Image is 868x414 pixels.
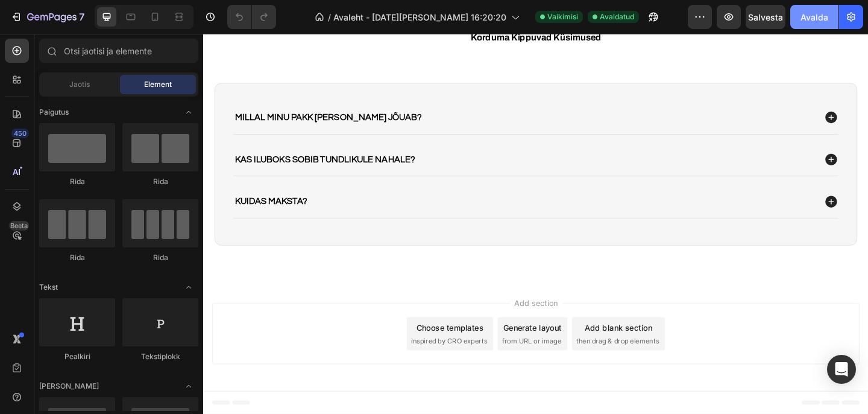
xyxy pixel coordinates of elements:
font: Rida [153,177,168,186]
span: from URL or image [325,329,389,340]
font: Rida [153,253,168,262]
font: [PERSON_NAME] [39,381,99,390]
span: Kas iluboks sobib tundlikule nahale? [34,132,230,142]
font: Paigutus [39,107,69,116]
span: Ava lüliti [179,103,198,122]
div: Add blank section [415,314,488,326]
span: Add section [333,287,391,299]
div: Võta tagasi/tee uuesti [227,5,276,29]
font: Avaldatud [600,12,634,21]
button: 7 [5,5,90,29]
font: Rida [70,177,85,186]
div: Choose templates [232,314,305,326]
iframe: Disainiala [203,34,868,414]
font: / [328,12,331,22]
font: Pealkiri [64,352,90,361]
font: Avaleht - [DATE][PERSON_NAME] 16:20:20 [333,12,506,22]
font: Avalda [800,12,828,22]
font: Tekst [39,282,58,291]
span: inspired by CRO experts [226,329,309,340]
font: Salvesta [748,12,783,22]
span: Ava lüliti [179,278,198,297]
span: then drag & drop elements [406,329,495,340]
font: Rida [70,253,85,262]
span: Kuidas maksta? [34,177,113,187]
font: 7 [79,11,84,23]
font: Jaotis [69,80,90,89]
span: Millal minu pakk [PERSON_NAME] jõuab? [34,86,237,96]
font: Beeta [10,221,28,230]
font: Tekstiplokk [141,352,180,361]
span: Ava lüliti [179,377,198,396]
div: Avatud Intercom Messenger [827,355,856,384]
font: 450 [14,129,27,138]
div: Generate layout [327,314,390,326]
button: Salvesta [746,5,785,29]
font: Element [144,80,172,89]
font: Vaikimisi [547,12,578,21]
button: Avalda [790,5,838,29]
input: Otsi jaotisi ja elemente [39,39,198,63]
